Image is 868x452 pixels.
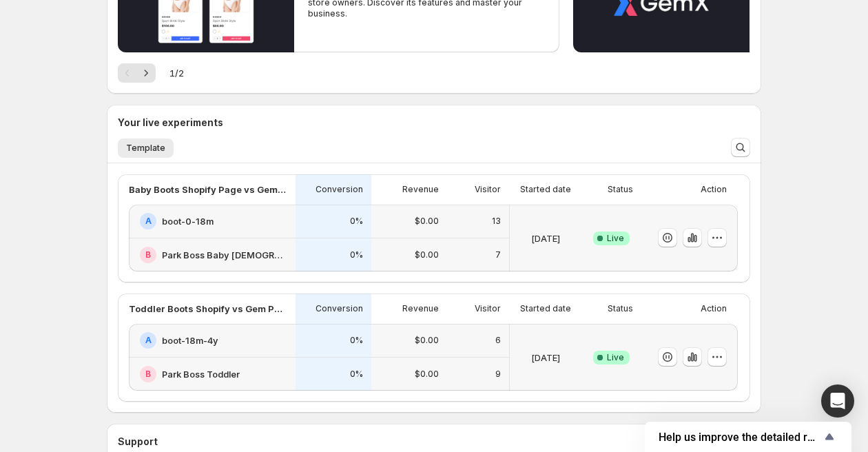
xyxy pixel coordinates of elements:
p: 0% [350,369,363,380]
span: Template [126,143,165,154]
h2: Park Boss Toddler [162,367,240,381]
h2: A [145,216,152,227]
p: $0.00 [415,216,439,227]
h3: Your live experiments [118,116,223,130]
p: Status [608,184,633,195]
p: Revenue [402,303,439,314]
h2: B [145,369,151,380]
p: 9 [495,369,501,380]
p: [DATE] [531,232,560,245]
p: 0% [350,249,363,260]
h2: boot-0-18m [162,214,214,228]
h2: A [145,335,152,346]
span: Help us improve the detailed report for A/B campaigns [659,431,821,444]
nav: Pagination [118,63,156,83]
p: Baby Boots Shopify Page vs Gem Pages Landing Page [129,183,287,196]
button: Search and filter results [731,138,750,157]
p: 0% [350,335,363,346]
p: Action [701,303,727,314]
p: Conversion [316,184,363,195]
p: Action [701,184,727,195]
p: Conversion [316,303,363,314]
p: 0% [350,216,363,227]
p: 6 [495,335,501,346]
span: Live [607,233,624,244]
p: $0.00 [415,249,439,260]
button: Next [136,63,156,83]
span: Live [607,352,624,363]
p: Visitor [475,303,501,314]
p: Started date [520,303,571,314]
p: 7 [495,249,501,260]
p: [DATE] [531,351,560,364]
button: Show survey - Help us improve the detailed report for A/B campaigns [659,429,838,445]
div: Open Intercom Messenger [821,384,854,418]
p: $0.00 [415,369,439,380]
p: Toddler Boots Shopify vs Gem Pages Landing Page [129,302,287,316]
p: Status [608,303,633,314]
h2: boot-18m-4y [162,333,218,347]
h2: Park Boss Baby [DEMOGRAPHIC_DATA].41% CR + Sticky Header [162,248,287,262]
p: 13 [492,216,501,227]
h2: B [145,249,151,260]
p: Visitor [475,184,501,195]
p: Revenue [402,184,439,195]
p: Started date [520,184,571,195]
span: 1 / 2 [169,66,184,80]
p: $0.00 [415,335,439,346]
h3: Support [118,435,158,449]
